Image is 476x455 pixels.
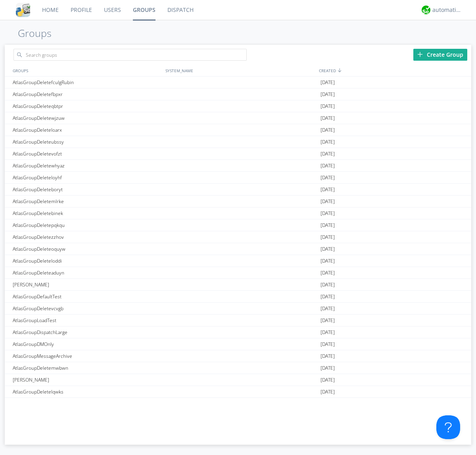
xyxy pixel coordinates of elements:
div: automation+atlas [432,6,462,14]
a: AtlasGroupDeletefculgRubin[DATE] [5,77,471,88]
a: AtlasGroupDeleteloarx[DATE] [5,124,471,136]
span: [DATE] [321,386,335,398]
div: AtlasGroupDeletezzhov [11,231,163,243]
div: CREATED [317,65,471,76]
a: AtlasGroupLoadTest[DATE] [5,315,471,326]
img: d2d01cd9b4174d08988066c6d424eccd [422,6,430,14]
div: AtlasGroupDeletevtmhi [11,398,163,409]
div: [PERSON_NAME] [11,279,163,290]
a: AtlasGroupDeletevtmhi[DATE] [5,398,471,410]
a: AtlasGroupDeletevofzt[DATE] [5,148,471,160]
a: AtlasGroupDeleteboryt[DATE] [5,184,471,196]
div: AtlasGroupDeletewhyaz [11,160,163,171]
div: AtlasGroupDeletebinek [11,207,163,219]
div: AtlasGroupDeleteloarx [11,124,163,136]
a: AtlasGroupDeletewjzuw[DATE] [5,112,471,124]
span: [DATE] [321,267,335,279]
span: [DATE] [321,184,335,196]
div: AtlasGroupDispatchLarge [11,326,163,338]
span: [DATE] [321,398,335,410]
a: AtlasGroupDeleteloyhf[DATE] [5,172,471,184]
span: [DATE] [321,315,335,326]
a: AtlasGroupDeletevcvgb[DATE] [5,303,471,315]
img: plus.svg [417,52,423,57]
div: [PERSON_NAME] [11,374,163,386]
a: AtlasGroupDeletemlrke[DATE] [5,196,471,207]
span: [DATE] [321,326,335,338]
span: [DATE] [321,374,335,386]
a: [PERSON_NAME][DATE] [5,279,471,291]
div: AtlasGroupDefaultTest [11,291,163,302]
span: [DATE] [321,291,335,303]
span: [DATE] [321,350,335,362]
a: AtlasGroupDeleteubssy[DATE] [5,136,471,148]
a: AtlasGroupDefaultTest[DATE] [5,291,471,303]
span: [DATE] [321,112,335,124]
span: [DATE] [321,207,335,219]
span: [DATE] [321,338,335,350]
a: AtlasGroupDeletepqkqu[DATE] [5,219,471,231]
span: [DATE] [321,124,335,136]
div: AtlasGroupDeletemwbwn [11,362,163,374]
a: AtlasGroupDeletebinek[DATE] [5,207,471,219]
div: AtlasGroupDMOnly [11,338,163,350]
iframe: Toggle Customer Support [436,415,460,439]
div: AtlasGroupDeletepqkqu [11,219,163,231]
div: AtlasGroupDeleteaduyn [11,267,163,278]
a: AtlasGroupDeletezzhov[DATE] [5,231,471,243]
div: AtlasGroupDeletelqwks [11,386,163,397]
a: AtlasGroupMessageArchive[DATE] [5,350,471,362]
a: [PERSON_NAME][DATE] [5,374,471,386]
a: AtlasGroupDeletemwbwn[DATE] [5,362,471,374]
a: AtlasGroupDeleteqbtpr[DATE] [5,100,471,112]
div: AtlasGroupDeletefculgRubin [11,77,163,88]
span: [DATE] [321,219,335,231]
a: AtlasGroupDeletefbpxr[DATE] [5,88,471,100]
a: AtlasGroupDMOnly[DATE] [5,338,471,350]
div: SYSTEM_NAME [163,65,317,76]
img: cddb5a64eb264b2086981ab96f4c1ba7 [16,3,30,17]
div: AtlasGroupDeleteloyhf [11,172,163,183]
div: AtlasGroupDeleteloddi [11,255,163,267]
a: AtlasGroupDispatchLarge[DATE] [5,326,471,338]
a: AtlasGroupDeleteoquyw[DATE] [5,243,471,255]
div: AtlasGroupLoadTest [11,315,163,326]
span: [DATE] [321,279,335,291]
span: [DATE] [321,136,335,148]
div: GROUPS [11,65,161,76]
div: AtlasGroupDeletevofzt [11,148,163,159]
div: AtlasGroupDeleteoquyw [11,243,163,255]
span: [DATE] [321,100,335,112]
div: AtlasGroupDeleteboryt [11,184,163,195]
div: Create Group [413,49,467,61]
span: [DATE] [321,148,335,160]
span: [DATE] [321,362,335,374]
a: AtlasGroupDeleteaduyn[DATE] [5,267,471,279]
div: AtlasGroupDeletewjzuw [11,112,163,124]
span: [DATE] [321,243,335,255]
span: [DATE] [321,303,335,315]
div: AtlasGroupDeletevcvgb [11,303,163,314]
div: AtlasGroupDeletefbpxr [11,88,163,100]
input: Search groups [13,49,247,61]
div: AtlasGroupDeleteqbtpr [11,100,163,112]
span: [DATE] [321,196,335,207]
a: AtlasGroupDeletewhyaz[DATE] [5,160,471,172]
span: [DATE] [321,77,335,88]
div: AtlasGroupDeleteubssy [11,136,163,148]
span: [DATE] [321,88,335,100]
span: [DATE] [321,231,335,243]
span: [DATE] [321,172,335,184]
span: [DATE] [321,255,335,267]
div: AtlasGroupDeletemlrke [11,196,163,207]
span: [DATE] [321,160,335,172]
a: AtlasGroupDeletelqwks[DATE] [5,386,471,398]
a: AtlasGroupDeleteloddi[DATE] [5,255,471,267]
div: AtlasGroupMessageArchive [11,350,163,362]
